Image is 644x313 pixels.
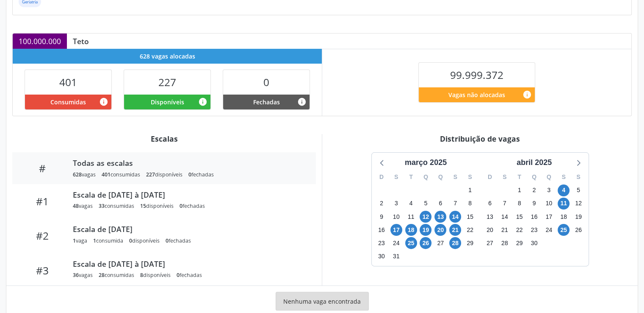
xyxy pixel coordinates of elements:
div: S [389,170,404,184]
i: Vagas alocadas que possuem marcações associadas [99,97,108,106]
div: S [463,170,478,184]
div: Q [433,170,448,184]
span: quarta-feira, 23 de abril de 2025 [528,224,540,236]
div: Q [527,170,542,184]
div: abril 2025 [513,157,555,168]
div: Q [542,170,556,184]
span: 0 [180,202,182,210]
div: Distribuição de vagas [328,134,632,143]
span: terça-feira, 15 de abril de 2025 [514,211,525,223]
span: 401 [102,171,111,178]
div: disponíveis [140,202,174,210]
span: quarta-feira, 2 de abril de 2025 [528,184,540,196]
div: D [374,170,389,184]
span: 8 [140,271,143,279]
span: sexta-feira, 11 de abril de 2025 [558,198,569,210]
span: quinta-feira, 27 de março de 2025 [434,237,446,249]
span: sábado, 19 de abril de 2025 [572,211,584,223]
div: vagas [73,271,93,279]
span: 0 [129,237,132,244]
span: 28 [99,271,105,279]
span: terça-feira, 1 de abril de 2025 [514,184,525,196]
div: consumida [93,237,123,244]
span: 227 [146,171,155,178]
span: quarta-feira, 30 de abril de 2025 [528,237,540,249]
span: 628 [73,171,82,178]
span: segunda-feira, 14 de abril de 2025 [499,211,511,223]
div: fechadas [177,271,202,279]
span: sexta-feira, 25 de abril de 2025 [558,224,569,236]
div: consumidas [102,171,140,178]
span: segunda-feira, 7 de abril de 2025 [499,198,511,210]
span: domingo, 13 de abril de 2025 [484,211,496,223]
span: quinta-feira, 6 de março de 2025 [434,198,446,210]
div: Escala de [DATE] à [DATE] [73,259,304,268]
span: terça-feira, 22 de abril de 2025 [514,224,525,236]
span: 1 [93,237,96,244]
div: vagas [73,202,93,210]
i: Vagas alocadas e sem marcações associadas que tiveram sua disponibilidade fechada [297,97,307,106]
div: Q [418,170,433,184]
div: Escala de [DATE] à [DATE] [73,190,304,199]
div: Nenhuma vaga encontrada [276,292,369,310]
span: sexta-feira, 7 de março de 2025 [449,198,461,210]
div: D [483,170,498,184]
span: quarta-feira, 5 de março de 2025 [420,198,431,210]
div: disponíveis [129,237,160,244]
span: domingo, 16 de março de 2025 [376,224,387,236]
span: quinta-feira, 17 de abril de 2025 [543,211,555,223]
span: sábado, 12 de abril de 2025 [572,198,584,210]
span: 0 [177,271,180,279]
span: sexta-feira, 28 de março de 2025 [449,237,461,249]
div: fechadas [180,202,205,210]
span: terça-feira, 25 de março de 2025 [405,237,417,249]
div: março 2025 [401,157,450,168]
span: Fechadas [253,98,280,106]
span: segunda-feira, 31 de março de 2025 [390,251,402,263]
span: segunda-feira, 24 de março de 2025 [390,237,402,249]
div: 628 vagas alocadas [13,49,322,64]
span: terça-feira, 8 de abril de 2025 [514,198,525,210]
span: 15 [140,202,146,210]
span: sexta-feira, 18 de abril de 2025 [558,211,569,223]
span: quarta-feira, 16 de abril de 2025 [528,211,540,223]
span: domingo, 30 de março de 2025 [376,251,387,263]
span: quarta-feira, 9 de abril de 2025 [528,198,540,210]
div: S [448,170,463,184]
div: #2 [18,229,67,242]
span: segunda-feira, 10 de março de 2025 [390,211,402,223]
div: consumidas [99,202,134,210]
span: quinta-feira, 3 de abril de 2025 [543,184,555,196]
span: segunda-feira, 17 de março de 2025 [390,224,402,236]
span: domingo, 2 de março de 2025 [376,198,387,210]
span: quarta-feira, 19 de março de 2025 [420,224,431,236]
span: 227 [158,75,176,89]
div: T [512,170,527,184]
div: #1 [18,195,67,207]
span: 99.999.372 [450,68,503,82]
div: 100.000.000 [13,34,67,49]
span: domingo, 23 de março de 2025 [376,237,387,249]
div: S [571,170,586,184]
span: quinta-feira, 20 de março de 2025 [434,224,446,236]
span: 33 [99,202,105,210]
span: sábado, 22 de março de 2025 [464,224,476,236]
div: # [18,162,67,174]
span: sábado, 15 de março de 2025 [464,211,476,223]
span: quarta-feira, 26 de março de 2025 [420,237,431,249]
span: segunda-feira, 3 de março de 2025 [390,198,402,210]
div: #3 [18,264,67,277]
span: sábado, 1 de março de 2025 [464,184,476,196]
div: vaga [73,237,87,244]
div: Escala de [DATE] [73,224,304,234]
span: domingo, 9 de março de 2025 [376,211,387,223]
span: terça-feira, 4 de março de 2025 [405,198,417,210]
span: domingo, 6 de abril de 2025 [484,198,496,210]
span: Consumidas [50,98,86,106]
span: terça-feira, 18 de março de 2025 [405,224,417,236]
span: segunda-feira, 28 de abril de 2025 [499,237,511,249]
span: sexta-feira, 14 de março de 2025 [449,211,461,223]
div: Teto [67,36,95,46]
span: 36 [73,271,79,279]
span: Disponíveis [151,98,184,106]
